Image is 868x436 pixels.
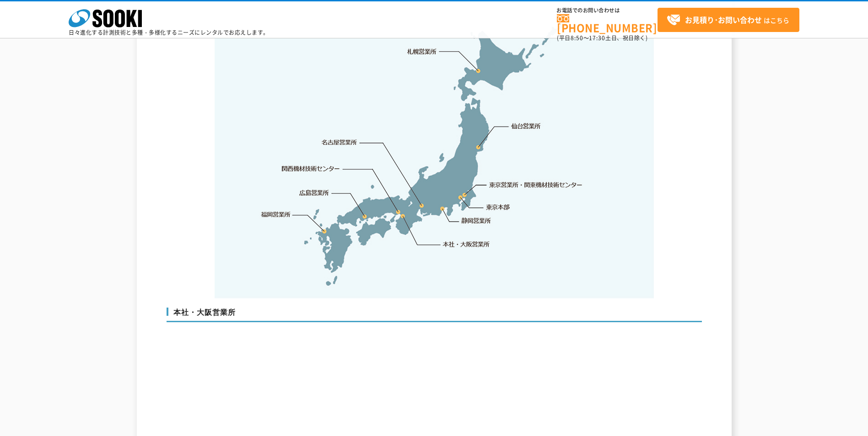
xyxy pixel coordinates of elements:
a: 広島営業所 [300,188,329,197]
a: 本社・大阪営業所 [442,239,490,249]
a: [PHONE_NUMBER] [557,14,658,33]
a: 名古屋営業所 [322,138,357,147]
a: 仙台営業所 [511,122,541,131]
img: 事業拠点一覧 [215,11,654,298]
p: 日々進化する計測技術と多種・多様化するニーズにレンタルでお応えします。 [69,30,269,35]
strong: お見積り･お問い合わせ [685,14,762,25]
h3: 本社・大阪営業所 [167,308,702,322]
a: 東京営業所・関東機材技術センター [490,180,583,189]
a: 札幌営業所 [407,47,437,56]
span: はこちら [667,13,789,27]
a: 東京本部 [486,203,510,212]
span: お電話でのお問い合わせは [557,8,658,13]
a: 福岡営業所 [261,210,291,219]
span: 8:50 [571,34,583,42]
span: 17:30 [589,34,605,42]
a: お見積り･お問い合わせはこちら [658,8,799,32]
a: 静岡営業所 [461,216,491,225]
a: 関西機材技術センター [282,164,340,173]
span: (平日 ～ 土日、祝日除く) [557,34,647,42]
